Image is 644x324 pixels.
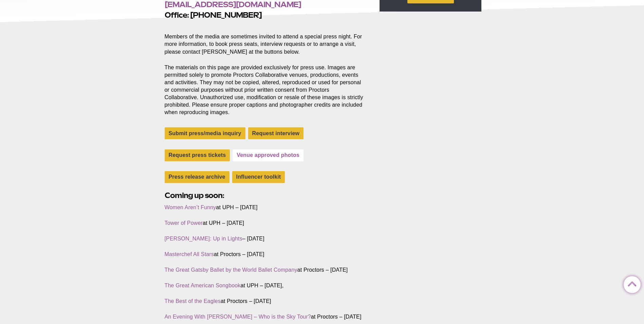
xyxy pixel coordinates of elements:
a: The Best of the Eagles [165,298,221,304]
a: Tower of Power [165,220,203,226]
a: Women Aren’t Funny [165,204,216,210]
a: [PERSON_NAME]: Up in Lights [165,236,242,241]
p: at Proctors – [DATE] [165,251,364,258]
p: – [DATE] [165,235,364,242]
p: at Proctors – [DATE] [165,298,364,305]
a: Influencer toolkit [232,171,285,183]
a: The Great American Songbook [165,283,241,288]
a: The Great Gatsby Ballet by the World Ballet Company [165,267,297,273]
a: Venue approved photos [233,149,303,161]
a: Request interview [248,127,304,139]
a: Press release archive [165,171,229,183]
p: The materials on this page are provided exclusively for press use. Images are permitted solely to... [165,64,364,116]
a: Submit press/media inquiry [165,127,245,139]
p: at Proctors – [DATE] [165,313,364,321]
a: Back to Top [624,276,637,290]
p: at UPH – [DATE] [165,204,364,211]
p: at UPH – [DATE], [165,282,364,289]
a: An Evening With [PERSON_NAME] – Who is the Sky Tour? [165,314,311,320]
a: Request press tickets [165,149,230,161]
p: Members of the media are sometimes invited to attend a special press night. For more information,... [165,25,364,55]
p: at Proctors – [DATE] [165,266,364,274]
a: Masterchef All Stars [165,251,214,257]
p: at UPH – [DATE] [165,219,364,227]
h2: Coming up soon: [165,190,364,201]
